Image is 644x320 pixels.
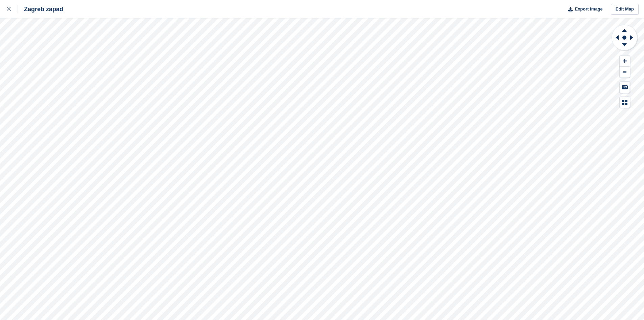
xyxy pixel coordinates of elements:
[564,4,603,15] button: Export Image
[620,82,630,93] button: Keyboard Shortcuts
[620,56,630,67] button: Zoom In
[620,97,630,108] button: Map Legend
[18,5,63,13] div: Zagreb zapad
[575,6,602,13] span: Export Image
[611,4,639,15] a: Edit Map
[620,67,630,78] button: Zoom Out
